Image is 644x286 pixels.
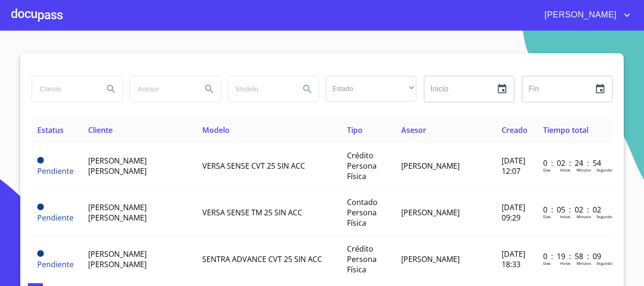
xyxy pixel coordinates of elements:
span: SENTRA ADVANCE CVT 25 SIN ACC [202,254,322,264]
p: 0 : 02 : 24 : 54 [543,158,607,168]
span: Pendiente [37,204,44,210]
button: account of current user [537,8,633,23]
span: [PERSON_NAME] [PERSON_NAME] [88,249,147,270]
p: Minutos [577,214,591,219]
span: VERSA SENSE CVT 25 SIN ACC [202,161,305,171]
span: VERSA SENSE TM 25 SIN ACC [202,207,302,218]
span: Pendiente [37,250,44,257]
span: [PERSON_NAME] [401,161,460,171]
p: Segundos [596,261,614,266]
p: 0 : 05 : 02 : 02 [543,204,607,215]
p: Minutos [577,167,591,172]
p: Horas [560,261,570,266]
span: [PERSON_NAME] [537,8,621,23]
span: Tipo [347,125,363,135]
span: Pendiente [37,157,44,163]
span: [DATE] 12:07 [502,155,525,176]
div: ​ [326,76,416,101]
span: [PERSON_NAME] [401,207,460,218]
span: [PERSON_NAME] [401,254,460,264]
p: Minutos [577,261,591,266]
p: Segundos [596,167,614,172]
span: [DATE] 09:29 [502,202,525,223]
span: Contado Persona Física [347,197,378,228]
p: 0 : 19 : 58 : 09 [543,251,607,261]
span: Pendiente [37,212,74,223]
span: [DATE] 18:33 [502,249,525,270]
p: Dias [543,261,551,266]
input: search [32,76,96,102]
span: Asesor [401,125,426,135]
p: Horas [560,214,570,219]
span: [PERSON_NAME] [PERSON_NAME] [88,155,147,176]
span: Tiempo total [543,125,588,135]
span: Creado [502,125,528,135]
button: Search [296,78,319,100]
span: Cliente [88,125,113,135]
span: Pendiente [37,166,74,176]
input: search [228,76,292,102]
span: Crédito Persona Física [347,244,377,275]
span: [PERSON_NAME] [PERSON_NAME] [88,202,147,223]
p: Dias [543,167,551,172]
span: Estatus [37,125,64,135]
button: Search [198,78,221,100]
p: Segundos [596,214,614,219]
button: Search [100,78,123,100]
input: search [130,76,194,102]
p: Dias [543,214,551,219]
span: Pendiente [37,259,74,270]
span: Crédito Persona Física [347,150,377,181]
span: Modelo [202,125,230,135]
p: Horas [560,167,570,172]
